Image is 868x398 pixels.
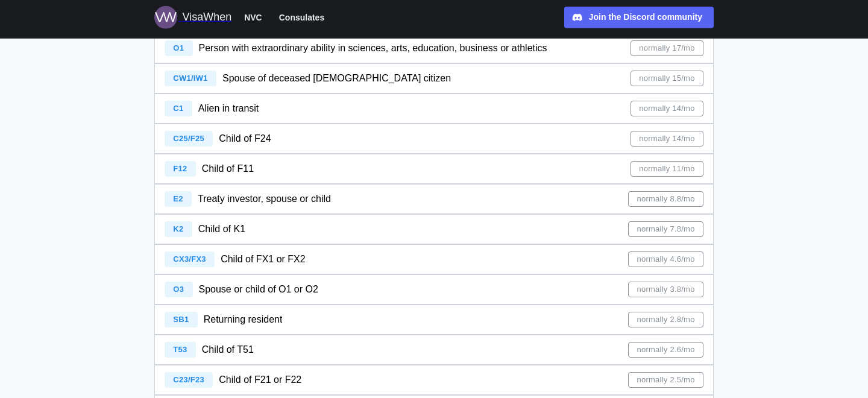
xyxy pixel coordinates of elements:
[637,282,694,297] span: normally 3.8/mo
[173,375,204,384] span: C23/F23
[639,162,694,176] span: normally 11/mo
[154,124,714,154] a: C25/F25 Child of F24normally 14/mo
[221,254,306,264] span: Child of FX1 or FX2
[173,254,206,264] span: CX3/FX3
[564,7,714,28] a: Join the Discord community
[222,73,451,83] span: Spouse of deceased [DEMOGRAPHIC_DATA] citizen
[173,43,184,52] span: O1
[639,131,694,146] span: normally 14/mo
[173,164,187,173] span: F12
[173,134,204,143] span: C25/F25
[154,274,714,305] a: O3 Spouse or child of O1 or O2normally 3.8/mo
[637,192,694,206] span: normally 8.8/mo
[173,74,207,83] span: CW1/IW1
[154,93,714,124] a: C1 Alien in transitnormally 14/mo
[154,244,714,274] a: CX3/FX3 Child of FX1 or FX2normally 4.6/mo
[173,194,183,203] span: E2
[154,305,714,335] a: SB1 Returning residentnormally 2.8/mo
[639,101,694,116] span: normally 14/mo
[219,133,271,144] span: Child of F24
[154,365,714,395] a: C23/F23 Child of F21 or F22normally 2.5/mo
[199,43,547,53] span: Person with extraordinary ability in sciences, arts, education, business or athletics
[589,11,702,24] div: Join the Discord community
[154,63,714,93] a: CW1/IW1 Spouse of deceased [DEMOGRAPHIC_DATA] citizennormally 15/mo
[154,33,714,63] a: O1 Person with extraordinary ability in sciences, arts, education, business or athleticsnormally ...
[154,6,177,29] img: Logo for VisaWhen
[279,10,324,25] span: Consulates
[274,10,330,25] button: Consulates
[173,224,183,233] span: K2
[173,345,187,354] span: T53
[173,104,183,113] span: C1
[239,10,268,25] button: NVC
[637,343,694,357] span: normally 2.6/mo
[637,312,694,327] span: normally 2.8/mo
[154,6,231,29] a: Logo for VisaWhen VisaWhen
[637,222,694,236] span: normally 7.8/mo
[202,163,254,174] span: Child of F11
[199,284,318,294] span: Spouse or child of O1 or O2
[639,71,694,86] span: normally 15/mo
[219,374,301,385] span: Child of F21 or F22
[202,344,254,355] span: Child of T51
[639,41,694,55] span: normally 17/mo
[154,154,714,184] a: F12 Child of F11normally 11/mo
[198,194,331,204] span: Treaty investor, spouse or child
[173,315,189,324] span: SB1
[154,214,714,244] a: K2 Child of K1normally 7.8/mo
[182,9,231,26] div: VisaWhen
[637,252,694,267] span: normally 4.6/mo
[204,314,283,324] span: Returning resident
[198,103,259,113] span: Alien in transit
[154,335,714,365] a: T53 Child of T51normally 2.6/mo
[244,10,262,25] span: NVC
[637,373,694,387] span: normally 2.5/mo
[173,285,184,294] span: O3
[198,224,245,234] span: Child of K1
[154,184,714,214] a: E2 Treaty investor, spouse or childnormally 8.8/mo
